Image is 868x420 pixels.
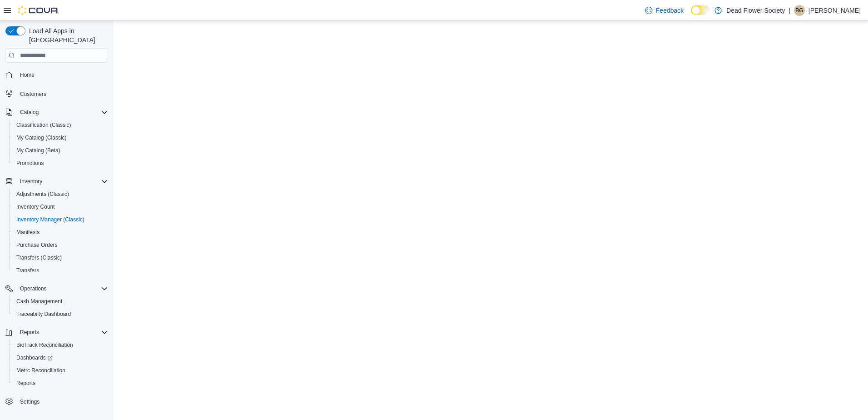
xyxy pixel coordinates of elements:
[20,329,39,336] span: Reports
[16,327,108,338] span: Reports
[16,267,39,274] span: Transfers
[16,380,35,387] span: Reports
[13,132,108,143] span: My Catalog (Classic)
[13,252,65,263] a: Transfers (Classic)
[9,308,112,320] button: Traceabilty Dashboard
[9,131,112,144] button: My Catalog (Classic)
[16,241,58,249] span: Purchase Orders
[13,214,88,225] a: Inventory Manager (Classic)
[691,5,710,15] input: Dark Mode
[13,201,108,212] span: Inventory Count
[16,89,50,100] a: Customers
[13,252,108,263] span: Transfers (Classic)
[9,351,112,364] a: Dashboards
[2,395,112,408] button: Settings
[2,175,112,188] button: Inventory
[20,398,39,405] span: Settings
[16,88,108,99] span: Customers
[20,71,35,79] span: Home
[16,176,108,187] span: Inventory
[16,229,39,236] span: Manifests
[16,283,108,294] span: Operations
[13,240,61,250] a: Purchase Orders
[13,240,108,250] span: Purchase Orders
[16,298,62,305] span: Cash Management
[13,120,108,130] span: Classification (Classic)
[13,352,108,363] span: Dashboards
[2,326,112,339] button: Reports
[20,285,47,292] span: Operations
[13,227,108,238] span: Manifests
[9,144,112,157] button: My Catalog (Beta)
[13,120,75,130] a: Classification (Classic)
[16,160,44,167] span: Promotions
[25,26,108,45] span: Load All Apps in [GEOGRAPHIC_DATA]
[9,264,112,277] button: Transfers
[13,201,59,212] a: Inventory Count
[9,295,112,308] button: Cash Management
[13,132,70,143] a: My Catalog (Classic)
[16,69,108,80] span: Home
[16,107,42,118] button: Catalog
[13,378,39,389] a: Reports
[794,5,805,16] div: Brittany Garrett
[16,283,50,294] button: Operations
[16,147,60,154] span: My Catalog (Beta)
[16,327,43,338] button: Reports
[9,251,112,264] button: Transfers (Classic)
[13,365,108,376] span: Metrc Reconciliation
[13,378,108,389] span: Reports
[16,134,67,141] span: My Catalog (Classic)
[2,282,112,295] button: Operations
[9,239,112,251] button: Purchase Orders
[9,200,112,213] button: Inventory Count
[13,309,74,320] a: Traceabilty Dashboard
[9,188,112,200] button: Adjustments (Classic)
[9,339,112,351] button: BioTrack Reconciliation
[13,365,69,376] a: Metrc Reconciliation
[13,265,43,276] a: Transfers
[13,265,108,276] span: Transfers
[16,203,55,210] span: Inventory Count
[9,226,112,239] button: Manifests
[13,352,56,363] a: Dashboards
[13,189,73,200] a: Adjustments (Classic)
[16,216,84,223] span: Inventory Manager (Classic)
[16,396,43,407] a: Settings
[13,158,48,169] a: Promotions
[13,145,108,156] span: My Catalog (Beta)
[9,377,112,390] button: Reports
[18,6,59,15] img: Cova
[16,70,38,80] a: Home
[726,5,785,16] p: Dead Flower Society
[795,5,803,16] span: BG
[20,90,46,98] span: Customers
[20,178,42,185] span: Inventory
[641,1,687,20] a: Feedback
[16,176,46,187] button: Inventory
[13,227,43,238] a: Manifests
[16,254,62,261] span: Transfers (Classic)
[16,121,71,129] span: Classification (Classic)
[13,145,64,156] a: My Catalog (Beta)
[656,6,684,15] span: Feedback
[9,157,112,170] button: Promotions
[16,341,73,349] span: BioTrack Reconciliation
[13,309,108,320] span: Traceabilty Dashboard
[9,213,112,226] button: Inventory Manager (Classic)
[13,214,108,225] span: Inventory Manager (Classic)
[16,354,53,361] span: Dashboards
[13,296,66,307] a: Cash Management
[9,364,112,377] button: Metrc Reconciliation
[2,87,112,100] button: Customers
[9,119,112,131] button: Classification (Classic)
[789,5,790,16] p: |
[13,189,108,200] span: Adjustments (Classic)
[16,190,69,198] span: Adjustments (Classic)
[2,106,112,119] button: Catalog
[16,396,108,407] span: Settings
[809,5,861,16] p: [PERSON_NAME]
[13,340,77,350] a: BioTrack Reconciliation
[13,296,108,307] span: Cash Management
